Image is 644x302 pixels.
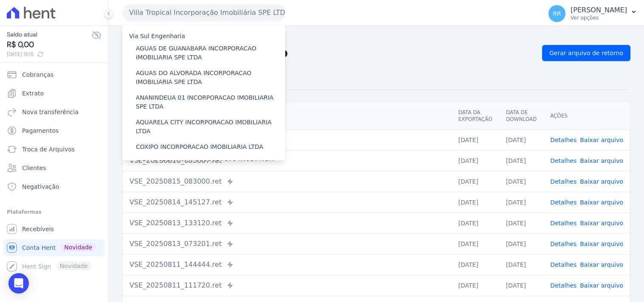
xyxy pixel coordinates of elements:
span: RR [553,11,561,17]
nav: Sidebar [7,66,101,275]
div: VSE_20250816_083007.ret [129,156,444,166]
a: Detalhes [550,178,577,185]
span: Saldo atual [7,30,91,39]
nav: Breadcrumb [122,33,630,42]
a: Baixar arquivo [580,261,623,268]
td: [DATE] [499,129,543,150]
a: Nova transferência [3,103,105,120]
th: Ações [543,102,630,130]
a: Detalhes [550,282,577,289]
td: [DATE] [451,150,499,171]
div: VSE_20250811_111720.ret [129,280,444,291]
a: Baixar arquivo [580,157,623,164]
label: ANANINDEUA 01 INCORPORACAO IMOBILIARIA SPE LTDA [136,93,285,111]
span: Nova transferência [22,108,79,116]
label: COXIPO INCORPORACAO IMOBILIARIA LTDA [136,143,263,151]
div: VSE_20250814_145127.ret [129,197,444,207]
span: Conta Hent [22,243,56,252]
div: Open Intercom Messenger [8,273,29,294]
td: [DATE] [451,171,499,192]
td: [DATE] [499,171,543,192]
a: Detalhes [550,137,577,143]
td: [DATE] [499,233,543,254]
span: Novidade [61,243,96,252]
td: [DATE] [451,254,499,275]
p: Ver opções [571,14,627,21]
a: Cobranças [3,66,105,83]
label: IDEALE PREMIUM INCORPORACAO IMOBILIARIA LTDA [136,158,285,176]
a: Conta Hent Novidade [3,239,105,256]
a: Detalhes [550,240,577,247]
p: [PERSON_NAME] [571,6,627,14]
a: Pagamentos [3,122,105,139]
span: Gerar arquivo de retorno [549,49,623,57]
a: Recebíveis [3,221,105,238]
a: Baixar arquivo [580,199,623,206]
td: [DATE] [451,275,499,296]
td: [DATE] [451,192,499,213]
span: Cobranças [22,70,53,79]
span: Clientes [22,164,46,172]
a: Baixar arquivo [580,137,623,143]
th: Data da Exportação [451,102,499,130]
td: [DATE] [499,254,543,275]
a: Detalhes [550,220,577,226]
a: Gerar arquivo de retorno [542,45,630,61]
td: [DATE] [499,213,543,233]
div: VSE_20250818_083000.ret [129,135,444,145]
span: Troca de Arquivos [22,145,75,154]
div: VSE_20250811_144444.ret [129,260,444,270]
span: Recebíveis [22,225,54,233]
div: VSE_20250813_133120.ret [129,218,444,228]
th: Data de Download [499,102,543,130]
td: [DATE] [451,213,499,233]
a: Baixar arquivo [580,282,623,289]
td: [DATE] [499,275,543,296]
div: VSE_20250815_083000.ret [129,176,444,187]
span: Extrato [22,89,44,98]
label: Via Sul Engenharia [129,33,185,39]
th: Arquivo [123,102,451,130]
a: Detalhes [550,261,577,268]
a: Troca de Arquivos [3,141,105,158]
label: AGUAS DO ALVORADA INCORPORACAO IMOBILIARIA SPE LTDA [136,69,285,87]
a: Extrato [3,85,105,102]
td: [DATE] [451,129,499,150]
span: Negativação [22,182,59,191]
td: [DATE] [451,233,499,254]
a: Negativação [3,178,105,195]
span: R$ 0,00 [7,39,91,50]
td: [DATE] [499,192,543,213]
div: VSE_20250813_073201.ret [129,239,444,249]
a: Baixar arquivo [580,240,623,247]
label: AGUAS DE GUANABARA INCORPORACAO IMOBILIARIA SPE LTDA [136,44,285,62]
div: Plataformas [7,207,101,217]
a: Baixar arquivo [580,178,623,185]
button: RR [PERSON_NAME] Ver opções [542,2,644,25]
td: [DATE] [499,150,543,171]
button: Villa Tropical Incorporação Imobiliária SPE LTDA [122,4,285,21]
a: Detalhes [550,199,577,206]
span: Pagamentos [22,126,59,135]
label: AQUARELA CITY INCORPORACAO IMOBILIARIA LTDA [136,118,285,136]
h2: Exportações de Retorno [122,47,535,59]
a: Clientes [3,159,105,176]
span: [DATE] 15:15 [7,50,91,58]
a: Baixar arquivo [580,220,623,226]
a: Detalhes [550,157,577,164]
